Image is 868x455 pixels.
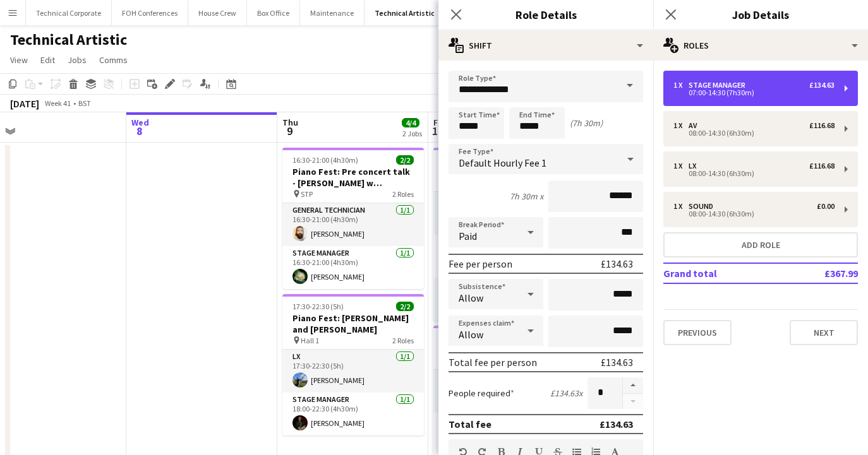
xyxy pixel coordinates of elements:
div: £134.63 x [550,387,582,399]
app-job-card: 16:30-21:00 (4h30m)2/2Piano Fest: Pre concert talk - [PERSON_NAME] w [PERSON_NAME] and [PERSON_NA... [282,148,424,289]
div: Roles [653,30,868,61]
div: Shift [438,30,653,61]
div: Total fee per person [449,356,537,369]
span: 10 [431,124,443,138]
div: LX [689,162,701,170]
button: FOH Conferences [112,1,188,25]
h3: Role Details [438,6,653,23]
button: Next [790,320,858,345]
app-card-role: LX1/114:30-22:30 (8h)[PERSON_NAME] [433,370,575,413]
span: Default Hourly Fee 1 [459,157,546,169]
div: £134.63 [601,356,633,369]
div: 2 Jobs [402,129,422,138]
button: Technical Artistic [365,1,445,25]
label: People required [449,387,514,399]
div: [DATE] [10,97,39,110]
td: £367.99 [783,263,858,283]
app-card-role: Sound1/110:30-15:00 (4h30m)[PERSON_NAME] [433,235,575,278]
div: £116.68 [809,162,835,170]
div: Stage Manager [689,81,750,90]
a: View [5,52,33,68]
h3: Job Details [653,6,868,23]
div: 1 x [673,81,689,90]
div: Fee per person [449,257,512,270]
span: STP [301,189,313,199]
app-card-role: General Technician1/116:30-21:00 (4h30m)[PERSON_NAME] [282,203,424,246]
button: Maintenance [300,1,365,25]
span: 9 [280,124,298,138]
div: £0.00 [817,202,835,211]
span: Paid [459,230,477,242]
span: Allow [459,328,483,341]
div: BST [78,98,91,108]
span: Fri [433,117,443,128]
button: Box Office [247,1,300,25]
a: Comms [94,52,133,68]
h3: Piano Fest: Pre concert talk - [PERSON_NAME] w [PERSON_NAME] and [PERSON_NAME] [282,166,424,189]
span: Wed [131,117,149,128]
div: £134.63 [600,418,633,430]
span: Jobs [68,54,87,66]
a: Edit [35,52,60,68]
span: Thu [282,117,298,128]
div: £116.68 [809,121,835,130]
button: Increase [623,377,643,394]
button: Add role [663,232,858,257]
app-card-role: LX1/117:30-22:30 (5h)[PERSON_NAME] [282,350,424,393]
span: Week 41 [42,98,73,108]
div: Sound [689,202,718,211]
h1: Technical Artistic [10,30,127,49]
a: Jobs [63,52,92,68]
span: 2/2 [396,155,414,165]
td: Grand total [663,263,783,283]
div: 08:00-14:30 (6h30m) [673,130,835,136]
span: 2 Roles [392,189,414,199]
div: Total fee [449,418,491,430]
div: (7h 30m) [570,117,603,129]
span: Hall 1 [301,336,319,345]
span: 2 Roles [392,336,414,345]
span: 17:30-22:30 (5h) [292,302,344,311]
div: AV [689,121,702,130]
span: 4/4 [402,118,419,127]
span: 8 [130,124,149,138]
app-card-role: Stage Manager1/116:30-21:00 (4h30m)[PERSON_NAME] [282,246,424,289]
div: 1 x [673,162,689,170]
span: 16:30-21:00 (4h30m) [292,155,358,165]
div: 07:00-14:30 (7h30m) [673,90,835,96]
div: 08:00-14:30 (6h30m) [673,170,835,177]
button: Previous [663,320,732,345]
span: View [10,54,28,66]
button: House Crew [188,1,247,25]
div: 1 x [673,121,689,130]
app-card-role: AV1/110:30-15:00 (4h30m)[PERSON_NAME] [433,192,575,235]
h3: LPF: Family rehearsal [433,166,575,177]
h3: Piano Fest: [PERSON_NAME] [433,344,575,355]
span: Allow [459,292,483,304]
div: £134.63 [601,257,633,270]
span: Comms [99,54,128,66]
button: Technical Corporate [26,1,112,25]
app-card-role: Stage Manager1/110:30-15:00 (4h30m)[PERSON_NAME] [433,278,575,321]
div: 1 x [673,202,689,211]
app-job-card: 10:30-15:00 (4h30m)3/3LPF: Family rehearsal Hall 13 RolesAV1/110:30-15:00 (4h30m)[PERSON_NAME]Sou... [433,148,575,321]
span: Edit [40,54,55,66]
div: £134.63 [809,81,835,90]
app-card-role: Stage Manager1/118:00-22:30 (4h30m)[PERSON_NAME] [282,393,424,435]
div: 7h 30m x [510,191,543,202]
h3: Piano Fest: [PERSON_NAME] and [PERSON_NAME] [282,312,424,335]
app-job-card: 17:30-22:30 (5h)2/2Piano Fest: [PERSON_NAME] and [PERSON_NAME] Hall 12 RolesLX1/117:30-22:30 (5h)... [282,294,424,435]
div: 08:00-14:30 (6h30m) [673,211,835,217]
span: 2/2 [396,302,414,311]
